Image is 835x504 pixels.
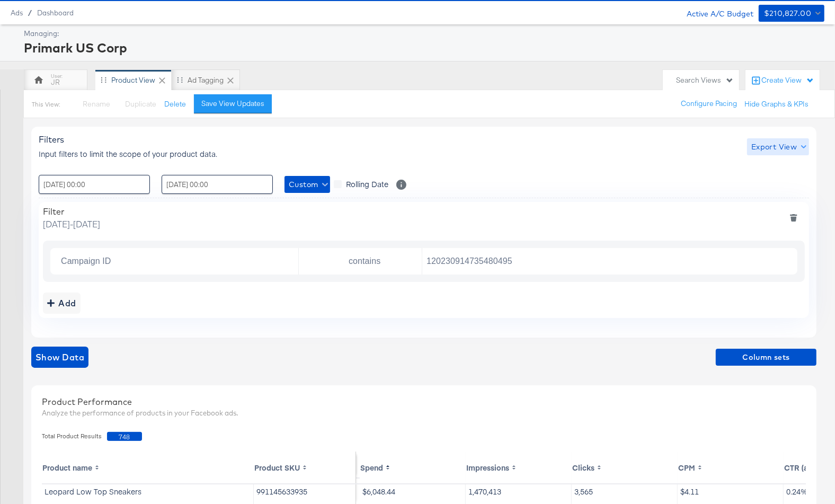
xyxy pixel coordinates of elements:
button: Custom [285,176,330,193]
div: Drag to reorder tab [101,77,106,83]
span: Export View [751,140,805,154]
span: Ads [11,8,23,17]
button: showdata [31,347,88,368]
span: Total Product Results [42,432,107,441]
button: Configure Pacing [673,94,744,113]
div: Primark US Corp [24,39,822,57]
span: 748 [107,432,142,441]
button: Open [405,254,414,262]
button: Open [282,254,290,262]
th: Toggle SortBy [42,452,254,483]
button: Column sets [716,349,816,366]
span: Show Data [35,350,84,365]
td: $4.11 [678,479,784,504]
th: Toggle SortBy [572,452,678,483]
div: Add [47,296,76,311]
button: deletefilters [783,206,805,230]
th: Toggle SortBy [678,452,784,483]
span: Duplicate [125,99,156,109]
span: / [23,8,37,17]
div: Product Performance [42,396,806,408]
td: $6,048.44 [360,479,466,504]
button: Export View [747,138,809,155]
div: Active A/C Budget [676,5,753,21]
button: Save View Updates [194,94,272,113]
span: Custom [289,178,326,191]
div: Product View [111,75,155,85]
div: Save View Updates [201,99,264,109]
button: addbutton [43,293,81,314]
a: Dashboard [37,8,74,17]
div: Create View [761,75,814,86]
td: 1,470,413 [466,479,572,504]
span: Rolling Date [346,179,388,189]
button: Delete [164,99,186,109]
div: Search Views [676,75,734,85]
button: $210,827.00 [759,5,824,22]
div: JR [51,77,60,87]
td: 3,565 [572,479,678,504]
th: Toggle SortBy [466,452,572,483]
span: Rename [83,99,110,109]
div: Drag to reorder tab [177,77,183,83]
span: Input filters to limit the scope of your product data. [39,148,217,159]
td: Leopard Low Top Sneakers [42,479,254,504]
button: Hide Graphs & KPIs [744,99,809,109]
div: $210,827.00 [764,7,811,20]
div: Managing: [24,29,822,39]
span: [DATE] - [DATE] [43,218,100,230]
th: Toggle SortBy [360,452,466,483]
th: Toggle SortBy [254,452,356,483]
div: Ad Tagging [188,75,224,85]
div: Filter [43,206,100,217]
div: Analyze the performance of products in your Facebook ads. [42,408,806,418]
span: Filters [39,134,64,145]
div: This View: [32,100,60,109]
span: Column sets [720,351,812,364]
td: 991145633935 [254,479,356,504]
